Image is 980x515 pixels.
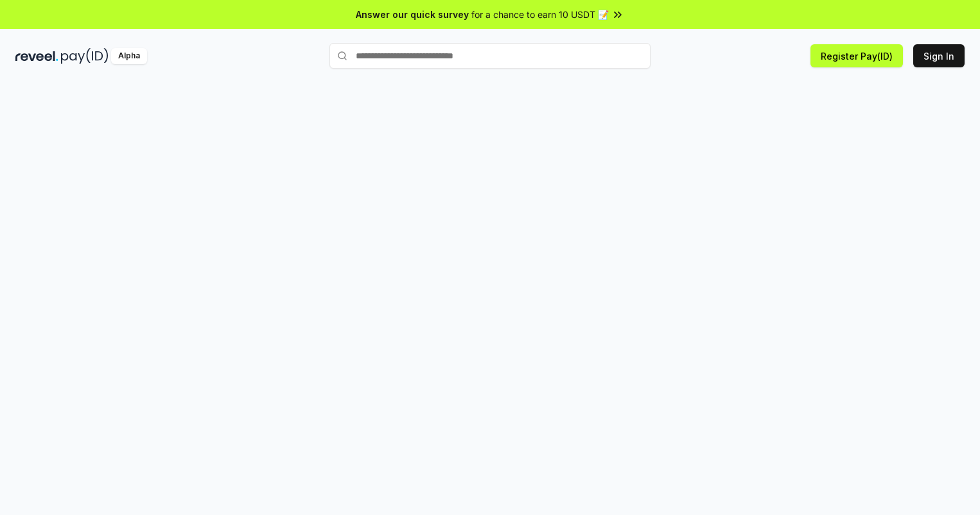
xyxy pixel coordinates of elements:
[111,48,147,64] div: Alpha
[810,44,903,67] button: Register Pay(ID)
[471,8,609,21] span: for a chance to earn 10 USDT 📝
[913,44,965,67] button: Sign In
[356,8,469,21] span: Answer our quick survey
[61,48,109,64] img: pay_id
[15,48,58,64] img: reveel_dark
